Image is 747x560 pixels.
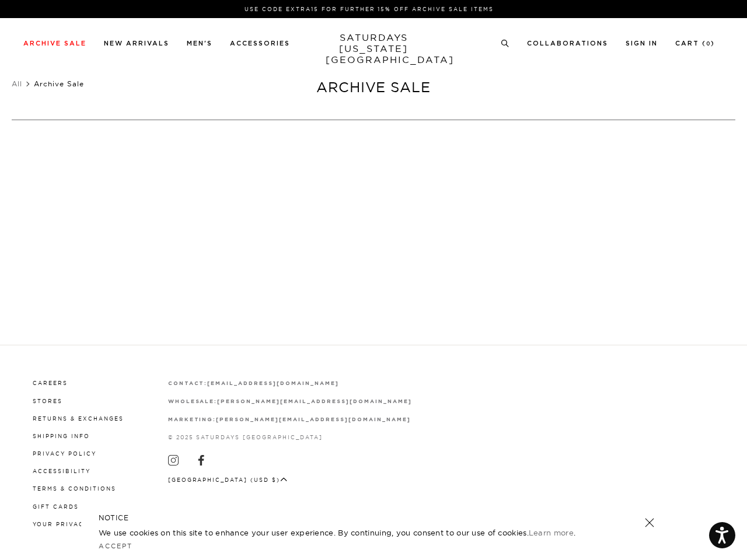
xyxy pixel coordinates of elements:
[207,381,338,386] strong: [EMAIL_ADDRESS][DOMAIN_NAME]
[168,417,217,422] strong: marketing:
[187,40,212,47] a: Men's
[217,398,411,404] a: [PERSON_NAME][EMAIL_ADDRESS][DOMAIN_NAME]
[33,380,68,386] a: Careers
[33,485,116,492] a: Terms & Conditions
[33,433,90,439] a: Shipping Info
[168,433,412,442] p: © 2025 Saturdays [GEOGRAPHIC_DATA]
[207,380,338,386] a: [EMAIL_ADDRESS][DOMAIN_NAME]
[23,40,86,47] a: Archive Sale
[217,399,411,404] strong: [PERSON_NAME][EMAIL_ADDRESS][DOMAIN_NAME]
[99,527,607,538] p: We use cookies on this site to enhance your user experience. By continuing, you consent to our us...
[168,381,208,386] strong: contact:
[33,468,90,474] a: Accessibility
[230,40,290,47] a: Accessories
[706,41,711,47] small: 0
[216,416,410,422] a: [PERSON_NAME][EMAIL_ADDRESS][DOMAIN_NAME]
[168,399,218,404] strong: wholesale:
[626,40,658,47] a: Sign In
[28,5,710,13] p: Use Code EXTRA15 for Further 15% Off Archive Sale Items
[33,415,124,422] a: Returns & Exchanges
[326,32,422,65] a: SATURDAYS[US_STATE][GEOGRAPHIC_DATA]
[168,475,288,484] button: [GEOGRAPHIC_DATA] (USD $)
[33,503,79,510] a: Gift Cards
[12,79,22,88] a: All
[99,542,132,550] a: Accept
[99,513,648,523] h5: NOTICE
[33,450,96,457] a: Privacy Policy
[104,40,169,47] a: New Arrivals
[527,40,608,47] a: Collaborations
[34,79,84,88] span: Archive Sale
[675,40,715,47] a: Cart (0)
[529,528,574,537] a: Learn more
[216,417,410,422] strong: [PERSON_NAME][EMAIL_ADDRESS][DOMAIN_NAME]
[33,398,62,404] a: Stores
[33,521,125,527] a: Your privacy choices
